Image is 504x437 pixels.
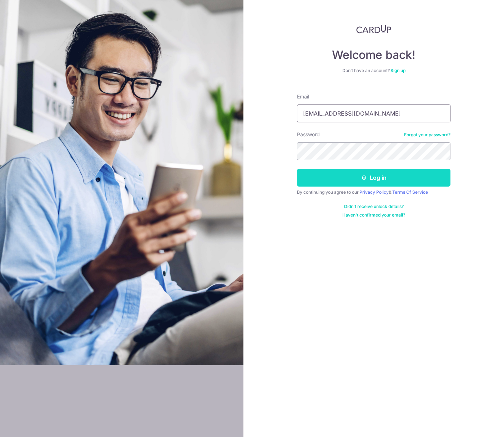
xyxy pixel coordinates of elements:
a: Sign up [390,68,405,73]
label: Email [297,93,309,100]
div: By continuing you agree to our & [297,189,450,195]
input: Enter your Email [297,105,450,122]
label: Password [297,131,320,138]
a: Didn't receive unlock details? [344,204,404,209]
img: CardUp Logo [356,25,391,34]
a: Terms Of Service [392,189,428,195]
button: Log in [297,169,450,187]
h4: Welcome back! [297,48,450,62]
a: Forgot your password? [404,132,450,138]
a: Haven't confirmed your email? [342,212,405,218]
div: Don’t have an account? [297,68,450,73]
a: Privacy Policy [359,189,389,195]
